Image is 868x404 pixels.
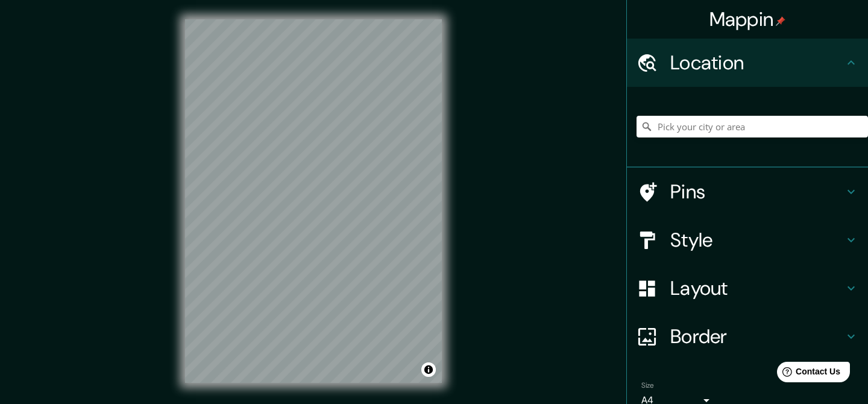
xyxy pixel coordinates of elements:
div: Location [627,39,868,87]
div: Layout [627,264,868,312]
canvas: Map [185,19,442,383]
div: Border [627,312,868,361]
h4: Border [670,324,844,349]
h4: Pins [670,180,844,204]
iframe: Help widget launcher [761,357,855,391]
div: Style [627,216,868,264]
div: Pins [627,168,868,216]
h4: Style [670,228,844,252]
h4: Layout [670,276,844,300]
label: Size [641,380,654,391]
input: Pick your city or area [637,116,868,137]
h4: Location [670,51,844,75]
img: pin-icon.png [776,16,785,26]
button: Toggle attribution [421,362,436,377]
h4: Mappin [709,7,786,31]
